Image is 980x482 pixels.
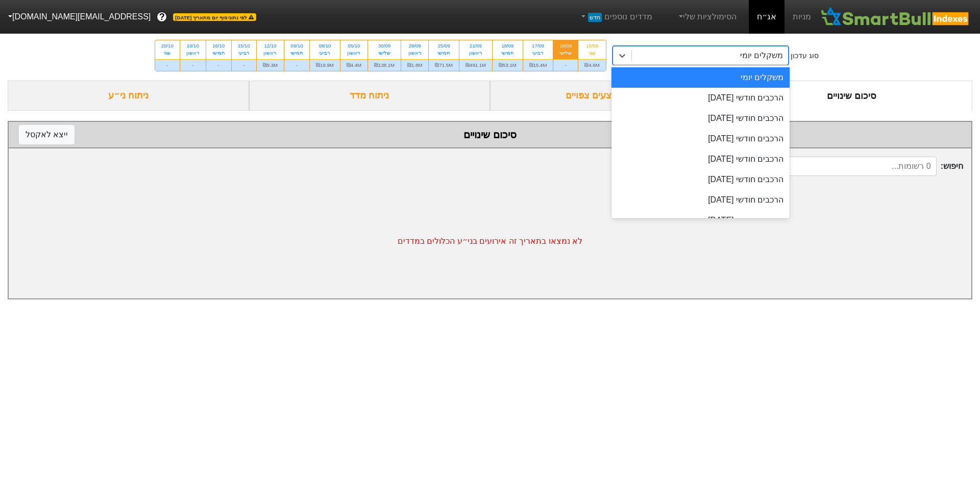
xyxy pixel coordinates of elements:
div: - [553,59,578,71]
div: חמישי [435,49,453,57]
div: משקלים יומי [611,67,790,88]
div: ניתוח מדד [249,81,491,111]
div: - [155,59,180,71]
img: SmartBull [819,7,972,27]
div: ביקושים והיצעים צפויים [490,81,731,111]
div: ראשון [263,49,278,57]
div: סוג עדכון [791,50,819,61]
div: שלישי [559,49,572,57]
div: הרכבים חודשי [DATE] [611,129,790,149]
div: הרכבים חודשי [DATE] [611,169,790,190]
span: לפי נתוני סוף יום מתאריך [DATE] [173,13,256,21]
div: 17/09 [529,42,547,49]
div: 09/10 [290,42,303,49]
div: משקלים יומי [740,49,783,62]
div: ₪4.6M [578,59,605,71]
span: חיפוש : [741,157,963,176]
div: 05/10 [347,42,361,49]
div: 20/10 [161,42,174,49]
div: 28/09 [407,42,422,49]
div: לא נמצאו בתאריך זה אירועים בני״ע הכלולים במדדים [9,184,971,298]
div: ₪53.1M [493,59,523,71]
div: רביעי [238,49,250,57]
div: ₪4.4M [340,59,367,71]
div: - [232,59,256,71]
div: הרכבים חודשי [DATE] [611,190,790,210]
div: ₪9.3M [257,59,284,71]
span: חדש [588,13,602,22]
div: 18/09 [499,42,517,49]
div: ₪1.8M [401,59,428,71]
div: ניתוח ני״ע [8,81,249,111]
div: 16/10 [212,42,225,49]
div: 15/09 [584,42,599,49]
div: רביעי [529,49,547,57]
div: ₪491.1M [459,59,492,71]
div: - [284,59,309,71]
div: 21/09 [465,42,486,49]
div: 30/09 [374,42,395,49]
div: 12/10 [263,42,278,49]
input: 0 רשומות... [741,157,937,176]
div: ₪15.4M [523,59,553,71]
div: חמישי [290,49,303,57]
div: שלישי [374,49,395,57]
div: ₪71.5M [429,59,459,71]
div: חמישי [212,49,225,57]
div: ₪19.9M [310,59,340,71]
div: 16/09 [559,42,572,49]
div: הרכבים חודשי [DATE] [611,108,790,129]
div: 19/10 [186,42,200,49]
div: שני [161,49,174,57]
a: הסימולציות שלי [673,7,741,27]
div: הרכבים חודשי [DATE] [611,210,790,231]
div: - [206,59,231,71]
div: שני [584,49,599,57]
div: רביעי [316,49,334,57]
div: 25/09 [435,42,453,49]
div: ראשון [347,49,361,57]
div: ראשון [407,49,422,57]
div: 08/10 [316,42,334,49]
div: הרכבים חודשי [DATE] [611,88,790,108]
div: - [180,59,206,71]
button: ייצא לאקסל [19,125,75,144]
div: הרכבים חודשי [DATE] [611,149,790,169]
div: ₪138.1M [368,59,401,71]
div: ראשון [186,49,200,57]
span: ? [159,10,165,24]
div: סיכום שינויים [731,81,973,111]
div: חמישי [499,49,517,57]
a: מדדים נוספיםחדש [575,7,656,27]
div: 15/10 [238,42,250,49]
div: סיכום שינויים [19,127,961,142]
div: ראשון [465,49,486,57]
